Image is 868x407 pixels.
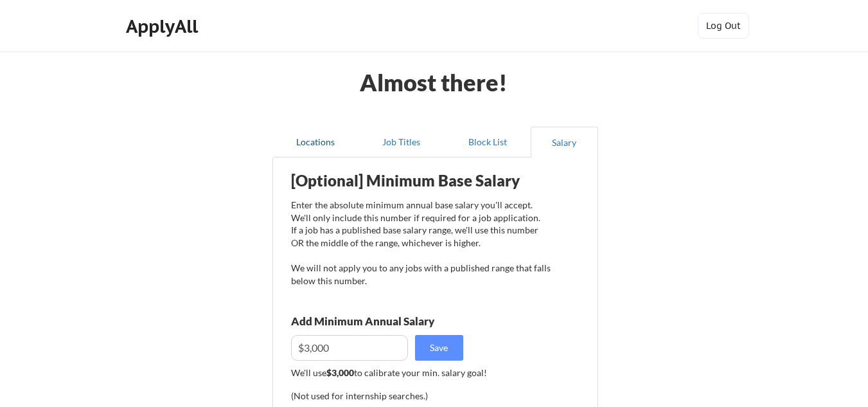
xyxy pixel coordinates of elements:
button: Salary [531,127,598,158]
div: (Not used for internship searches.) [291,390,465,402]
div: Almost there! [344,71,523,94]
div: We'll use to calibrate your min. salary goal! [291,366,551,379]
button: Log Out [698,13,749,39]
div: ApplyAll [126,15,202,37]
strong: $3,000 [326,367,354,378]
div: Enter the absolute minimum annual base salary you'll accept. We'll only include this number if re... [291,199,551,287]
div: [Optional] Minimum Base Salary [291,173,551,188]
div: Add Minimum Annual Salary [291,316,492,327]
input: E.g. $100,000 [291,335,408,361]
button: Locations [272,127,359,158]
button: Block List [445,127,531,158]
button: Job Titles [359,127,445,158]
button: Save [415,335,463,361]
